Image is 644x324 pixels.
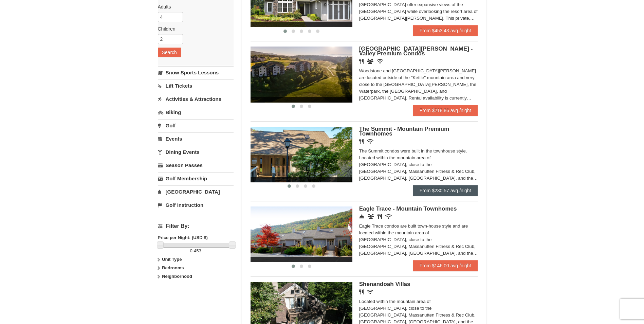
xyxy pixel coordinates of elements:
span: 453 [194,248,201,253]
strong: Price per Night: (USD $) [158,235,208,240]
span: The Summit - Mountain Premium Townhomes [359,126,449,137]
a: Golf Instruction [158,199,234,211]
label: Children [158,25,228,32]
a: Snow Sports Lessons [158,66,234,79]
a: From $230.57 avg /night [413,185,478,196]
strong: Bedrooms [162,265,184,270]
a: From $218.86 avg /night [413,105,478,116]
a: Season Passes [158,159,234,172]
i: Concierge Desk [359,214,364,219]
div: Eagle Trace condos are built town-house style and are located within the mountain area of [GEOGRA... [359,223,478,257]
a: From $146.00 avg /night [413,260,478,271]
div: The Summit condos were built in the townhouse style. Located within the mountain area of [GEOGRAP... [359,148,478,182]
label: - [158,248,234,254]
i: Banquet Facilities [367,59,373,64]
span: Eagle Trace - Mountain Townhomes [359,205,457,212]
i: Restaurant [359,289,364,294]
a: Golf Membership [158,172,234,185]
i: Restaurant [359,59,364,64]
strong: Neighborhood [162,274,192,279]
span: Shenandoah Villas [359,281,410,287]
label: Adults [158,3,228,10]
i: Conference Facilities [368,214,374,219]
a: From $453.43 avg /night [413,25,478,36]
strong: Unit Type [162,257,182,262]
a: Activities & Attractions [158,93,234,105]
i: Restaurant [359,139,364,144]
span: 0 [190,248,192,253]
i: Wireless Internet (free) [377,59,383,64]
a: [GEOGRAPHIC_DATA] [158,185,234,198]
a: Golf [158,119,234,132]
a: Dining Events [158,146,234,158]
a: Lift Tickets [158,79,234,92]
i: Wireless Internet (free) [367,289,373,294]
i: Wireless Internet (free) [385,214,392,219]
i: Restaurant [378,214,382,219]
h4: Filter By: [158,223,234,229]
span: [GEOGRAPHIC_DATA][PERSON_NAME] - Valley Premium Condos [359,46,473,57]
div: Woodstone and [GEOGRAPHIC_DATA][PERSON_NAME] are located outside of the "Kettle" mountain area an... [359,68,478,102]
button: Search [158,48,181,57]
a: Biking [158,106,234,119]
a: Events [158,132,234,145]
i: Wireless Internet (free) [367,139,373,144]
